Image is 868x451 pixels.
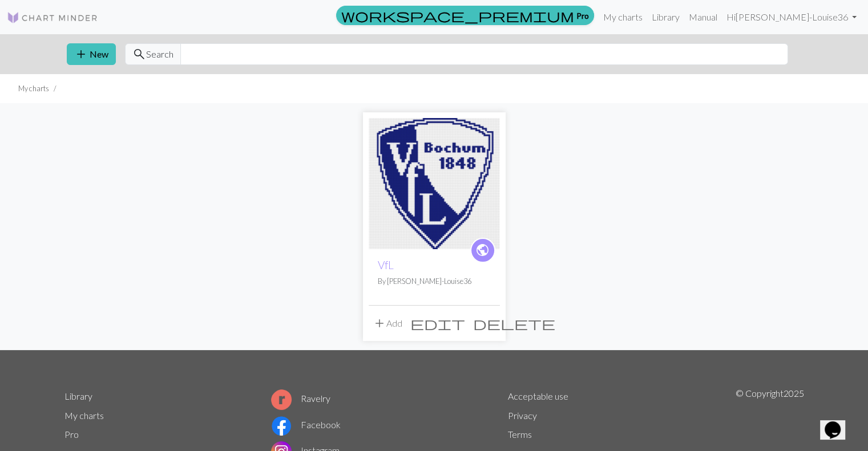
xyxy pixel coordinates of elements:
img: Logo [7,11,98,25]
a: My charts [64,410,104,421]
button: Add [369,312,406,334]
span: delete [473,315,555,331]
img: VfL [369,118,500,249]
a: VfL [369,177,500,188]
span: Search [146,47,173,61]
a: Facebook [271,419,341,430]
button: New [67,43,116,65]
span: add [373,315,386,331]
a: Hi[PERSON_NAME]-Louise36 [722,6,861,29]
a: Pro [64,429,79,440]
img: Ravelry logo [271,389,292,410]
img: Facebook logo [271,416,292,436]
span: add [74,46,88,62]
button: Edit [406,312,469,334]
span: search [132,46,146,62]
a: Acceptable use [508,391,568,401]
a: My charts [599,6,647,29]
iframe: chat widget [820,405,857,440]
a: Privacy [508,410,537,421]
i: public [475,239,490,262]
a: Library [647,6,684,29]
a: Terms [508,429,532,440]
span: public [475,241,490,259]
span: workspace_premium [341,7,574,23]
button: Delete [469,312,559,334]
a: Pro [336,6,594,25]
a: Library [64,391,92,401]
a: VfL [378,258,394,271]
li: My charts [18,83,49,94]
i: Edit [410,316,465,330]
span: edit [410,315,465,331]
p: By [PERSON_NAME]-Louise36 [378,276,491,287]
a: Ravelry [271,393,330,404]
a: Manual [684,6,722,29]
a: public [470,238,495,263]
